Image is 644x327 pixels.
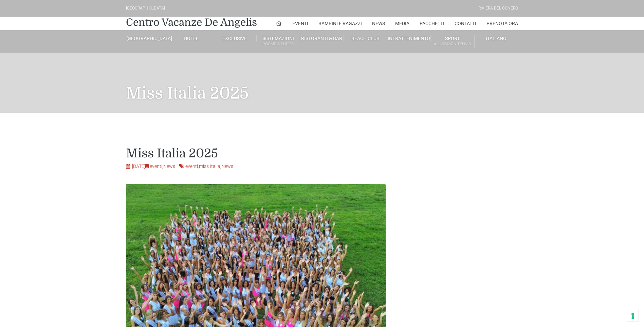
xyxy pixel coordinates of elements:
[431,35,474,48] a: SportAll Season Tennis
[126,5,165,12] div: [GEOGRAPHIC_DATA]
[257,41,300,47] small: Rooms & Suites
[150,163,162,169] a: eventi
[344,35,387,41] a: Beach Club
[395,17,409,30] a: Media
[126,53,518,113] h1: Miss Italia 2025
[126,161,233,170] div: [DATE] , , ,
[455,17,476,30] a: Contatti
[475,35,518,41] a: Italiano
[126,35,169,41] a: [GEOGRAPHIC_DATA]
[169,35,213,41] a: Hotel
[486,17,518,30] a: Prenota Ora
[486,36,507,41] span: Italiano
[292,17,308,30] a: Eventi
[300,35,344,41] a: Ristoranti & Bar
[257,35,300,48] a: SistemazioniRooms & Suites
[431,41,474,47] small: All Season Tennis
[387,35,431,41] a: Intrattenimento
[213,35,257,41] a: Exclusive
[372,17,385,30] a: News
[221,163,233,169] a: News
[199,163,220,169] a: miss Italia
[185,163,198,169] a: eventi
[163,163,175,169] a: News
[126,146,386,161] h1: Miss Italia 2025
[318,17,362,30] a: Bambini e Ragazzi
[420,17,444,30] a: Pacchetti
[126,16,257,29] a: Centro Vacanze De Angelis
[478,5,518,12] div: Riviera Del Conero
[627,310,639,322] button: Le tue preferenze relative al consenso per le tecnologie di tracciamento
